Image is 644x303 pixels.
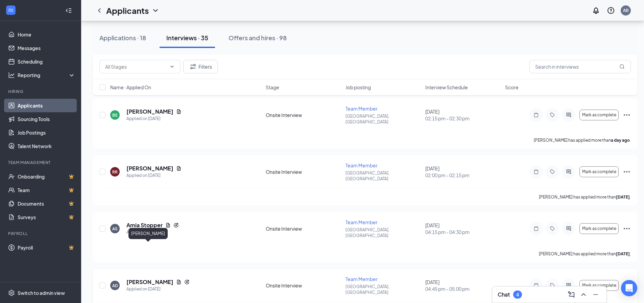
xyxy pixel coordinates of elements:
[621,280,637,296] div: Open Intercom Messenger
[592,290,600,299] svg: Minimize
[112,112,118,118] div: BS
[126,115,182,122] div: Applied on [DATE]
[345,227,421,238] p: [GEOGRAPHIC_DATA], [GEOGRAPHIC_DATA]
[176,109,182,114] svg: Document
[106,5,149,16] h1: Applicants
[18,170,75,183] a: OnboardingCrown
[176,166,182,171] svg: Document
[8,89,74,94] div: Hiring
[266,84,279,91] span: Stage
[18,28,75,41] a: Home
[579,166,619,177] button: Mark as complete
[18,72,76,78] div: Reporting
[18,112,75,126] a: Sourcing Tools
[566,289,577,300] button: ComposeMessage
[567,290,575,299] svg: ComposeMessage
[425,229,501,235] span: 04:15 pm - 04:30 pm
[579,280,619,291] button: Mark as complete
[529,60,631,73] input: Search in interviews
[18,139,75,153] a: Talent Network
[18,241,75,254] a: PayrollCrown
[534,137,631,143] p: [PERSON_NAME] has applied more than .
[176,279,182,285] svg: Document
[505,84,519,91] span: Score
[582,283,616,288] span: Mark as complete
[345,162,378,168] span: Team Member
[18,289,65,296] div: Switch to admin view
[18,183,75,197] a: TeamCrown
[126,172,182,179] div: Applied on [DATE]
[590,289,601,300] button: Minimize
[539,251,631,257] p: [PERSON_NAME] has applied more than .
[532,226,540,231] svg: Note
[548,112,556,118] svg: Tag
[345,113,421,125] p: [GEOGRAPHIC_DATA], [GEOGRAPHIC_DATA]
[425,222,501,235] div: [DATE]
[611,138,630,143] b: a day ago
[548,169,556,174] svg: Tag
[425,108,501,122] div: [DATE]
[65,7,72,14] svg: Collapse
[126,165,173,172] h5: [PERSON_NAME]
[8,289,15,296] svg: Settings
[616,251,630,256] b: [DATE]
[345,84,371,91] span: Job posting
[126,278,173,286] h5: [PERSON_NAME]
[345,284,421,295] p: [GEOGRAPHIC_DATA], [GEOGRAPHIC_DATA]
[578,289,589,300] button: ChevronUp
[516,292,519,298] div: 4
[173,223,179,228] svg: Reapply
[425,285,501,292] span: 04:45 pm - 05:00 pm
[425,115,501,122] span: 02:15 pm - 02:30 pm
[592,6,600,15] svg: Notifications
[623,168,631,176] svg: Ellipses
[425,172,501,179] span: 02:00 pm - 02:15 pm
[623,7,628,13] div: AB
[532,169,540,174] svg: Note
[169,64,175,69] svg: ChevronDown
[126,229,179,236] div: Applied on [DATE]
[616,194,630,200] b: [DATE]
[579,110,619,120] button: Mark as complete
[128,228,168,239] div: [PERSON_NAME]
[183,60,218,73] button: Filter Filters
[18,126,75,139] a: Job Postings
[189,63,197,71] svg: Filter
[8,231,74,236] div: Payroll
[99,33,146,42] div: Applications · 18
[126,286,190,293] div: Applied on [DATE]
[7,7,14,14] svg: WorkstreamLogo
[623,111,631,119] svg: Ellipses
[498,291,510,298] h3: Chat
[565,226,573,231] svg: ActiveChat
[532,112,540,118] svg: Note
[166,33,208,42] div: Interviews · 35
[18,41,75,55] a: Messages
[623,225,631,233] svg: Ellipses
[345,106,378,112] span: Team Member
[266,282,341,289] div: Onsite Interview
[112,283,118,288] div: AD
[579,290,588,299] svg: ChevronUp
[579,223,619,234] button: Mark as complete
[345,219,378,225] span: Team Member
[532,283,540,288] svg: Note
[539,194,631,200] p: [PERSON_NAME] has applied more than .
[425,279,501,292] div: [DATE]
[112,226,118,232] div: AS
[18,197,75,210] a: DocumentsCrown
[619,64,625,69] svg: MagnifyingGlass
[18,55,75,68] a: Scheduling
[18,210,75,224] a: SurveysCrown
[266,225,341,232] div: Onsite Interview
[184,279,190,285] svg: Reapply
[345,276,378,282] span: Team Member
[151,6,160,15] svg: ChevronDown
[266,112,341,118] div: Onsite Interview
[425,84,468,91] span: Interview Schedule
[266,168,341,175] div: Onsite Interview
[95,6,103,15] svg: ChevronLeft
[345,170,421,182] p: [GEOGRAPHIC_DATA], [GEOGRAPHIC_DATA]
[548,226,556,231] svg: Tag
